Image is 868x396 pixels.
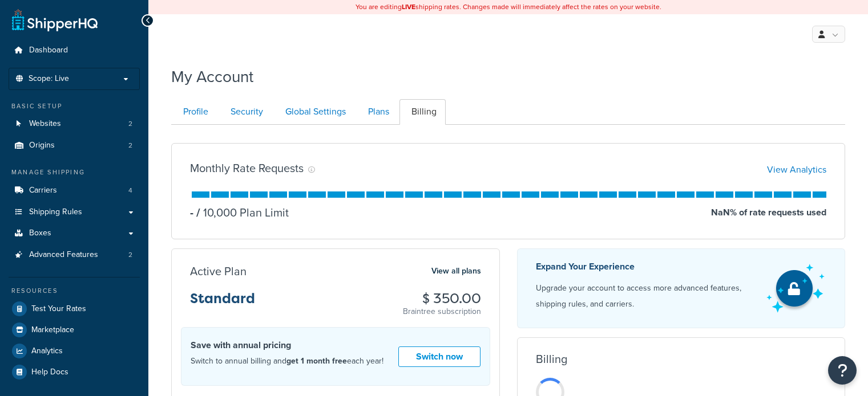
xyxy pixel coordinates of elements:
a: Carriers 4 [9,180,140,201]
span: 2 [128,250,132,260]
span: Test Your Rates [31,304,86,314]
a: Global Settings [273,99,355,125]
a: Dashboard [9,40,140,61]
li: Websites [9,113,140,134]
h4: Save with annual pricing [191,338,383,352]
span: Advanced Features [29,250,98,260]
a: Origins 2 [9,135,140,156]
a: Test Your Rates [9,299,140,319]
a: Expand Your Experience Upgrade your account to access more advanced features, shipping rules, and... [517,248,846,328]
a: ShipperHQ Home [12,9,98,31]
li: Origins [9,135,140,156]
h3: Billing [536,353,567,365]
p: Upgrade your account to access more advanced features, shipping rules, and carriers. [536,280,757,312]
span: Help Docs [31,368,68,377]
a: Marketplace [9,320,140,340]
p: 10,000 Plan Limit [193,205,289,221]
a: Analytics [9,341,140,361]
span: Dashboard [29,46,68,55]
span: 2 [128,119,132,129]
h1: My Account [171,66,253,88]
b: LIVE [402,2,415,12]
span: 4 [128,186,132,195]
div: Manage Shipping [9,168,140,177]
a: View Analytics [767,163,826,176]
h3: Monthly Rate Requests [190,162,304,174]
span: Boxes [29,228,51,238]
span: Websites [29,119,61,129]
p: Switch to annual billing and each year! [191,354,383,369]
span: Shipping Rules [29,207,82,217]
span: Scope: Live [29,74,69,84]
button: Open Resource Center [828,356,857,385]
span: Marketplace [31,325,74,335]
a: Security [219,99,272,125]
p: Expand Your Experience [536,259,757,275]
strong: get 1 month free [286,355,347,367]
span: Carriers [29,186,57,195]
a: Plans [356,99,398,125]
li: Advanced Features [9,244,140,266]
p: NaN % of rate requests used [711,205,826,221]
a: Shipping Rules [9,202,140,223]
p: Braintree subscription [403,306,481,317]
span: / [196,204,200,221]
span: Origins [29,141,55,150]
div: Resources [9,286,140,296]
a: Help Docs [9,362,140,382]
a: Boxes [9,223,140,244]
p: - [190,205,193,221]
h3: Standard [190,291,255,315]
a: Websites 2 [9,113,140,134]
h3: $ 350.00 [403,291,481,306]
span: 2 [128,141,132,150]
a: Profile [171,99,217,125]
a: View all plans [431,264,481,279]
a: Switch now [398,346,481,368]
li: Carriers [9,180,140,201]
a: Billing [399,99,446,125]
div: Basic Setup [9,101,140,111]
h3: Active Plan [190,265,247,277]
a: Advanced Features 2 [9,244,140,266]
span: Analytics [31,346,63,356]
